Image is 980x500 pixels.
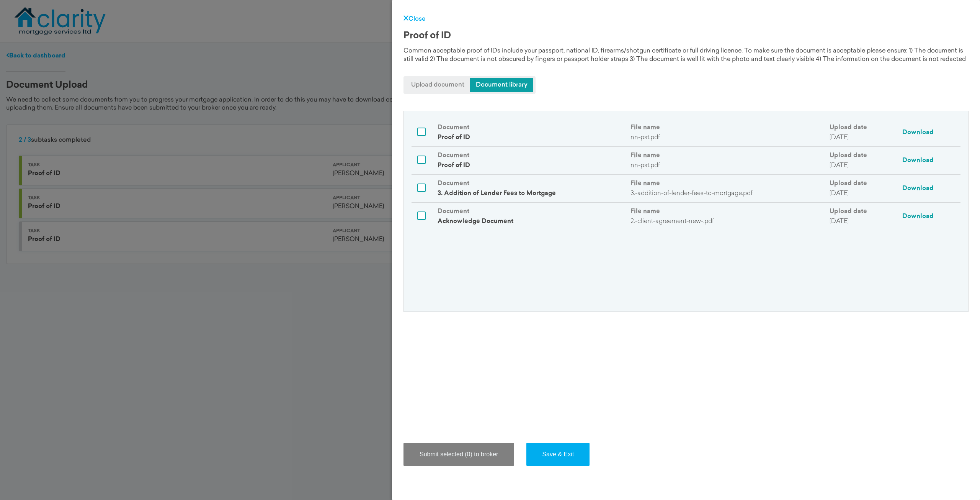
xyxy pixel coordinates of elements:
span: Upload document [405,78,470,92]
a: Download [902,185,934,192]
h4: Document [438,180,619,190]
p: Acknowledge Document [438,218,619,225]
p: 3.-addition-of-lender-fees-to-mortgage.pdf [630,190,818,197]
div: Proof of ID [403,31,969,41]
a: Download [902,130,934,136]
button: Submit selected (0) to broker [403,443,514,466]
a: Close [403,16,426,22]
h4: Upload date [830,180,891,190]
h4: Upload date [830,152,891,162]
p: Proof of ID [438,162,619,169]
p: 3. Addition of Lender Fees to Mortgage [438,190,619,197]
a: Download [902,157,934,164]
h4: Document [438,208,619,218]
p: [DATE] [830,162,891,169]
div: Common acceptable proof of IDs include your passport, national ID, firearms/shotgun certificate o... [403,47,969,64]
h4: Upload date [830,125,891,134]
p: 2.-client-agreement-new-.pdf [630,218,818,225]
h4: File name [630,208,818,218]
h4: Document [438,152,619,162]
p: Proof of ID [438,134,619,141]
button: Save & Exit [526,443,590,466]
h4: Document [438,125,619,134]
p: [DATE] [830,134,891,141]
p: nn-pst.pdf [630,162,818,169]
p: nn-pst.pdf [630,134,818,141]
p: [DATE] [830,190,891,197]
h4: File name [630,180,818,190]
h4: Upload date [830,208,891,218]
span: Document library [470,78,533,92]
h4: File name [630,152,818,162]
a: Download [902,213,934,220]
p: [DATE] [830,218,891,225]
h4: File name [630,125,818,134]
